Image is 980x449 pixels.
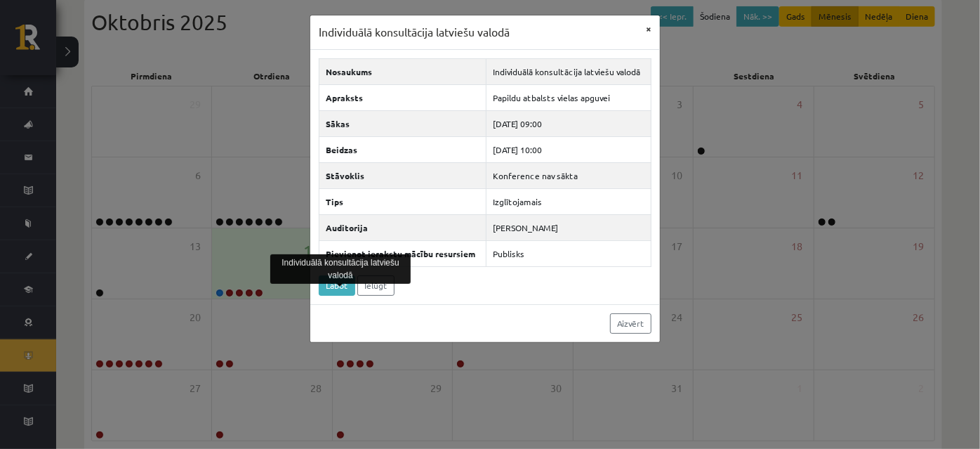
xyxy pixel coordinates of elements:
th: Stāvoklis [319,162,486,188]
th: Tips [319,188,486,214]
td: Izglītojamais [486,188,651,214]
h3: Individuālā konsultācija latviešu valodā [319,24,510,41]
th: Nosaukums [319,58,486,84]
th: Pievienot ierakstu mācību resursiem [319,240,486,266]
th: Sākas [319,110,486,136]
button: × [637,15,660,42]
a: Aizvērt [610,313,651,334]
td: [DATE] 10:00 [486,136,651,162]
td: Papildu atbalsts vielas apguvei [486,84,651,110]
div: Individuālā konsultācija latviešu valodā [270,254,411,284]
td: [PERSON_NAME] [486,214,651,240]
th: Beidzas [319,136,486,162]
td: Publisks [486,240,651,266]
td: Konference nav sākta [486,162,651,188]
td: [DATE] 09:00 [486,110,651,136]
th: Auditorija [319,214,486,240]
td: Individuālā konsultācija latviešu valodā [486,58,651,84]
th: Apraksts [319,84,486,110]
